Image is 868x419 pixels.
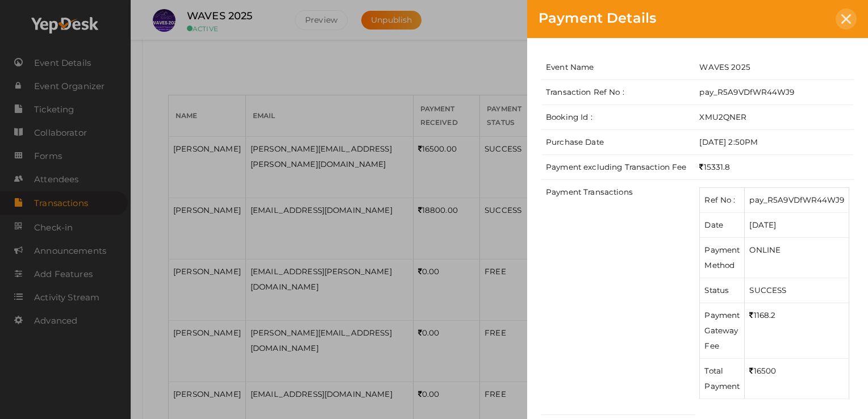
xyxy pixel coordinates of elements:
td: Payment Gateway Fee [700,303,745,358]
td: 15331.8 [695,154,854,179]
td: WAVES 2025 [695,55,854,80]
td: Transaction Ref No : [541,79,695,104]
td: Ref No : [700,187,745,212]
td: Event Name [541,55,695,80]
td: ONLINE [745,237,849,278]
td: [DATE] 2:50PM [695,129,854,154]
td: Total Payment [700,358,745,399]
td: pay_R5A9VDfWR44WJ9 [745,187,849,212]
td: Purchase Date [541,129,695,154]
span: Payment Details [539,10,656,26]
td: Booking Id : [541,104,695,129]
td: [DATE] [745,212,849,237]
td: SUCCESS [745,278,849,303]
td: 1168.2 [745,303,849,358]
td: 16500 [745,358,849,399]
td: Date [700,212,745,237]
td: Status [700,278,745,303]
td: Payment Transactions [541,179,695,415]
td: XMU2QNER [695,104,854,129]
td: Payment excluding Transaction Fee [541,154,695,179]
td: pay_R5A9VDfWR44WJ9 [695,79,854,104]
td: Payment Method [700,237,745,278]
